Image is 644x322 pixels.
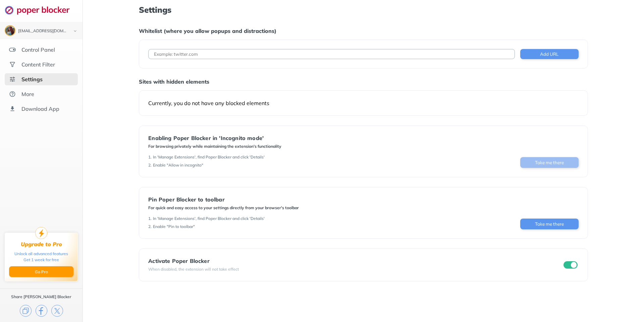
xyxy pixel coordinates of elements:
div: 1 . [148,154,152,160]
img: chevron-bottom-black.svg [71,28,79,35]
img: facebook.svg [36,305,47,317]
div: katsraven@gmail.com [18,29,68,34]
img: settings-selected.svg [9,76,16,83]
div: In 'Manage Extensions', find Poper Blocker and click 'Details' [153,216,265,221]
img: features.svg [9,46,16,53]
img: copy.svg [20,305,32,317]
div: Control Panel [21,46,55,53]
div: 2 . [148,224,152,229]
img: logo-webpage.svg [5,5,77,15]
div: Enable "Pin to toolbar" [153,224,195,229]
div: Currently, you do not have any blocked elements [148,100,578,106]
div: Pin Poper Blocker to toolbar [148,196,299,202]
div: Unlock all advanced features [14,251,68,257]
img: download-app.svg [9,105,16,112]
div: For quick and easy access to your settings directly from your browser's toolbar [148,205,299,211]
button: Add URL [520,49,579,59]
div: More [21,91,34,97]
button: Take me there [520,219,579,229]
h1: Settings [139,5,588,14]
button: Go Pro [9,266,73,277]
div: When disabled, the extension will not take effect [148,267,239,272]
div: Upgrade to Pro [21,241,62,247]
div: In 'Manage Extensions', find Poper Blocker and click 'Details' [153,154,265,160]
div: Share [PERSON_NAME] Blocker [11,294,71,300]
img: about.svg [9,91,16,97]
div: Download App [21,105,59,112]
div: Get 1 week for free [23,257,59,263]
img: social.svg [9,61,16,68]
input: Example: twitter.com [148,49,515,59]
div: 1 . [148,216,152,221]
div: Whitelist (where you allow popups and distractions) [139,28,588,34]
div: Enable "Allow in incognito" [153,163,203,168]
img: ACg8ocJKu6uwkESGZt1RgDSNeFHmOM-ng_T8jy42MIIm3-K_P2w62Xxs=s96-c [5,26,15,35]
div: Content Filter [21,61,55,68]
div: For browsing privately while maintaining the extension's functionality [148,144,281,149]
div: Settings [21,76,43,83]
button: Take me there [520,157,579,168]
img: upgrade-to-pro.svg [35,227,47,239]
div: Sites with hidden elements [139,78,588,85]
div: Enabling Poper Blocker in 'Incognito mode' [148,135,281,141]
div: 2 . [148,163,152,168]
img: x.svg [51,305,63,317]
div: Activate Poper Blocker [148,258,239,264]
